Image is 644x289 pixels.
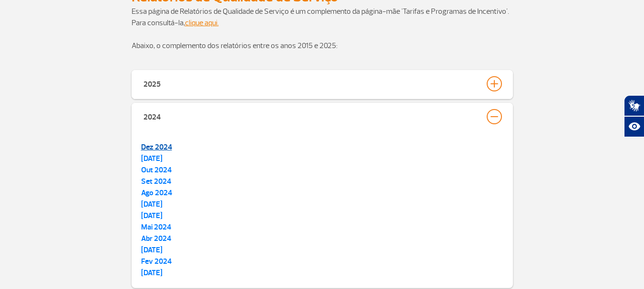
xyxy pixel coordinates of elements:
[141,199,163,209] a: [DATE]
[141,257,172,266] a: Fev 2024
[141,245,163,255] a: [DATE]
[624,95,644,137] div: Plugin de acessibilidade da Hand Talk.
[143,109,501,125] button: 2024
[143,76,161,90] div: 2025
[141,211,163,220] a: [DATE]
[141,268,163,278] a: [DATE]
[132,6,513,51] p: Essa página de Relatórios de Qualidade de Serviço é um complemento da página-mãe 'Tarifas e Progr...
[141,177,171,186] a: Set 2024
[141,234,171,243] a: Abr 2024
[624,116,644,137] button: Abrir recursos assistivos.
[141,165,172,175] a: Out 2024
[624,95,644,116] button: Abrir tradutor de língua de sinais.
[141,188,172,198] a: Ago 2024
[141,142,172,152] a: Dez 2024
[143,109,161,122] div: 2024
[143,76,501,92] button: 2025
[185,18,219,28] a: clique aqui.
[141,154,163,163] a: [DATE]
[141,222,171,232] a: Mai 2024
